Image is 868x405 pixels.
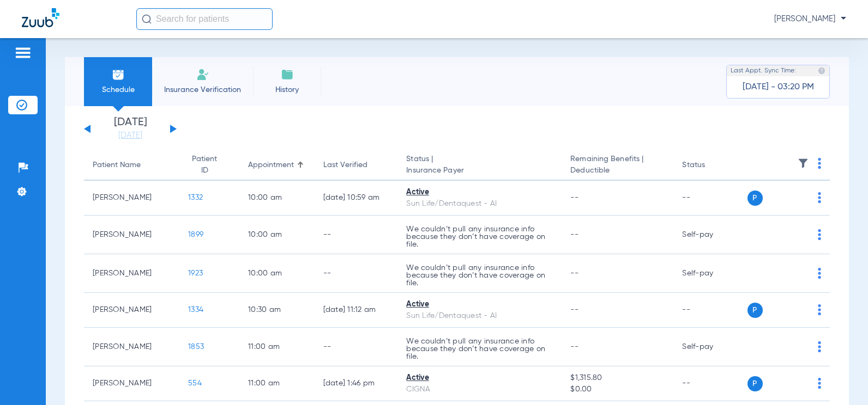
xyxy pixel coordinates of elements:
[281,68,294,81] img: History
[570,372,665,384] span: $1,315.80
[731,65,796,76] span: Last Appt. Sync Time:
[818,341,821,352] img: group-dot-blue.svg
[84,254,179,293] td: [PERSON_NAME]
[84,216,179,254] td: [PERSON_NAME]
[406,264,553,287] p: We couldn’t pull any insurance info because they don’t have coverage on file.
[188,194,203,201] span: 1332
[570,384,665,395] span: $0.00
[315,254,398,293] td: --
[748,376,763,391] span: P
[673,150,747,181] th: Status
[188,306,203,314] span: 1334
[315,293,398,328] td: [DATE] 11:12 AM
[397,150,562,181] th: Status |
[98,130,163,141] a: [DATE]
[93,159,141,171] div: Patient Name
[570,306,578,314] span: --
[743,82,814,93] span: [DATE] - 03:20 PM
[315,181,398,216] td: [DATE] 10:59 AM
[818,268,821,279] img: group-dot-blue.svg
[818,192,821,203] img: group-dot-blue.svg
[315,216,398,254] td: --
[818,304,821,315] img: group-dot-blue.svg
[188,343,204,351] span: 1853
[774,14,846,24] span: [PERSON_NAME]
[239,366,314,401] td: 11:00 AM
[239,328,314,366] td: 11:00 AM
[570,165,665,176] span: Deductible
[315,366,398,401] td: [DATE] 1:46 PM
[142,14,152,24] img: Search Icon
[239,181,314,216] td: 10:00 AM
[188,231,203,238] span: 1899
[323,159,367,171] div: Last Verified
[798,158,809,169] img: filter.svg
[261,84,313,95] span: History
[673,216,747,254] td: Self-pay
[406,225,553,248] p: We couldn’t pull any insurance info because they don’t have coverage on file.
[92,84,144,95] span: Schedule
[673,366,747,401] td: --
[196,68,209,81] img: Manual Insurance Verification
[570,231,578,238] span: --
[248,159,294,171] div: Appointment
[673,293,747,328] td: --
[160,84,245,95] span: Insurance Verification
[22,8,59,27] img: Zuub Logo
[406,187,553,198] div: Active
[188,379,202,387] span: 554
[84,328,179,366] td: [PERSON_NAME]
[406,198,553,210] div: Sun Life/Dentaquest - AI
[562,150,673,181] th: Remaining Benefits |
[239,254,314,293] td: 10:00 AM
[93,159,171,171] div: Patient Name
[673,328,747,366] td: Self-pay
[188,269,203,277] span: 1923
[188,154,231,176] div: Patient ID
[406,299,553,310] div: Active
[14,46,32,59] img: hamburger-icon
[748,191,763,206] span: P
[84,293,179,328] td: [PERSON_NAME]
[239,216,314,254] td: 10:00 AM
[136,8,273,30] input: Search for patients
[818,67,825,75] img: last sync help info
[570,343,578,351] span: --
[813,353,868,405] iframe: Chat Widget
[818,158,821,169] img: group-dot-blue.svg
[188,154,221,176] div: Patient ID
[673,254,747,293] td: Self-pay
[673,181,747,216] td: --
[84,181,179,216] td: [PERSON_NAME]
[98,117,163,141] li: [DATE]
[315,328,398,366] td: --
[406,384,553,395] div: CIGNA
[818,229,821,240] img: group-dot-blue.svg
[112,68,125,81] img: Schedule
[406,165,553,176] span: Insurance Payer
[570,194,578,201] span: --
[248,159,305,171] div: Appointment
[570,269,578,277] span: --
[748,303,763,318] span: P
[406,310,553,322] div: Sun Life/Dentaquest - AI
[406,372,553,384] div: Active
[323,159,389,171] div: Last Verified
[84,366,179,401] td: [PERSON_NAME]
[239,293,314,328] td: 10:30 AM
[406,337,553,360] p: We couldn’t pull any insurance info because they don’t have coverage on file.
